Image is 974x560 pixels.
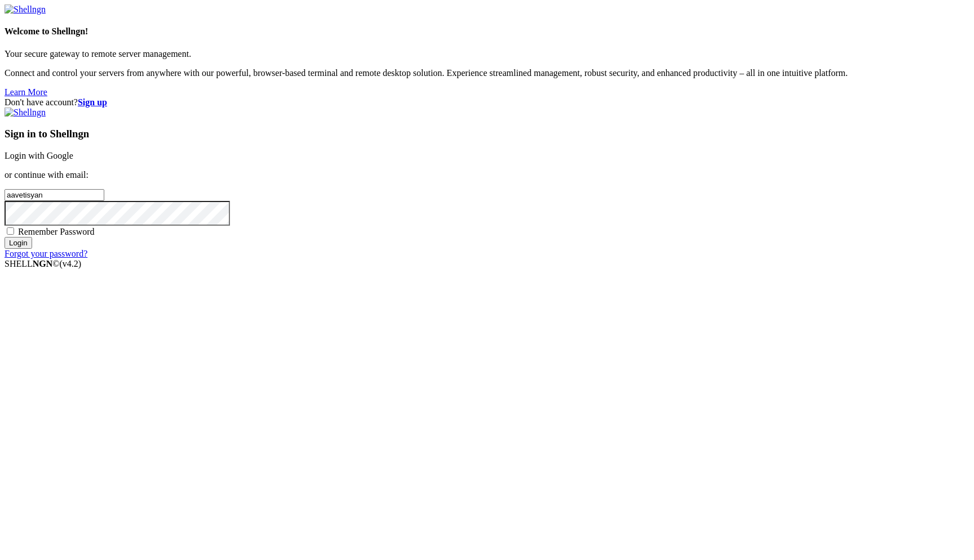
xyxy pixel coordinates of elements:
span: Remember Password [18,227,95,236]
p: Connect and control your servers from anywhere with our powerful, browser-based terminal and remo... [5,68,969,78]
b: NGN [33,259,53,268]
p: Your secure gateway to remote server management. [5,49,969,59]
img: Shellngn [5,5,46,15]
p: or continue with email: [5,170,969,180]
span: SHELL © [5,259,81,268]
a: Forgot your password? [5,249,87,258]
h3: Sign in to Shellngn [5,128,969,140]
span: 4.2.0 [60,259,82,268]
h4: Welcome to Shellngn! [5,26,969,37]
div: Don't have account? [5,97,969,107]
input: Remember Password [7,227,14,235]
a: Sign up [78,97,107,107]
input: Email address [5,189,104,201]
img: Shellngn [5,107,46,118]
a: Learn More [5,87,47,97]
a: Login with Google [5,151,73,160]
input: Login [5,237,32,249]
